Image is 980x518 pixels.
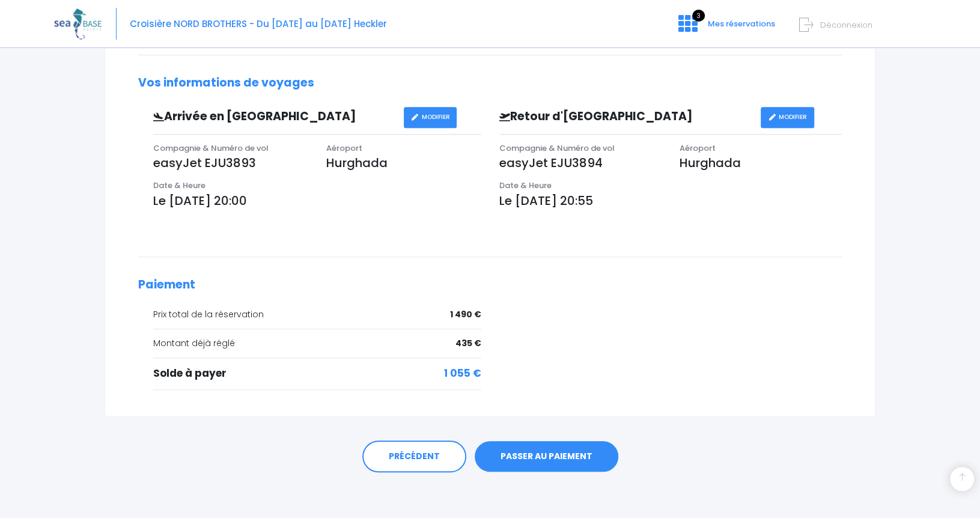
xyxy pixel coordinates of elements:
p: easyJet EJU3893 [153,154,308,172]
div: Prix total de la réservation [153,308,481,321]
div: Solde à payer [153,366,481,382]
p: Le [DATE] 20:55 [499,192,842,210]
span: Compagnie & Numéro de vol [153,142,269,154]
h3: Retour d'[GEOGRAPHIC_DATA] [490,110,761,124]
h3: Arrivée en [GEOGRAPHIC_DATA] [144,110,404,124]
a: MODIFIER [404,107,457,128]
span: 435 € [455,337,481,350]
span: Aéroport [680,142,716,154]
p: Hurghada [680,154,842,172]
a: 3 Mes réservations [669,22,782,34]
span: Compagnie & Numéro de vol [499,142,615,154]
a: PRÉCÉDENT [362,440,466,473]
span: Déconnexion [820,19,872,31]
span: Mes réservations [708,18,775,29]
a: PASSER AU PAIEMENT [475,441,618,472]
span: Croisière NORD BROTHERS - Du [DATE] au [DATE] Heckler [130,17,387,30]
div: Montant déjà réglé [153,337,481,350]
span: 1 490 € [450,308,481,321]
span: Date & Heure [153,180,205,191]
p: easyJet EJU3894 [499,154,662,172]
span: Aéroport [326,142,362,154]
h2: Paiement [138,278,842,292]
h2: Vos informations de voyages [138,76,842,90]
p: Hurghada [326,154,481,172]
span: Date & Heure [499,180,552,191]
a: MODIFIER [761,107,814,128]
span: 3 [692,10,705,22]
span: 1 055 € [444,366,481,382]
p: Le [DATE] 20:00 [153,192,481,210]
